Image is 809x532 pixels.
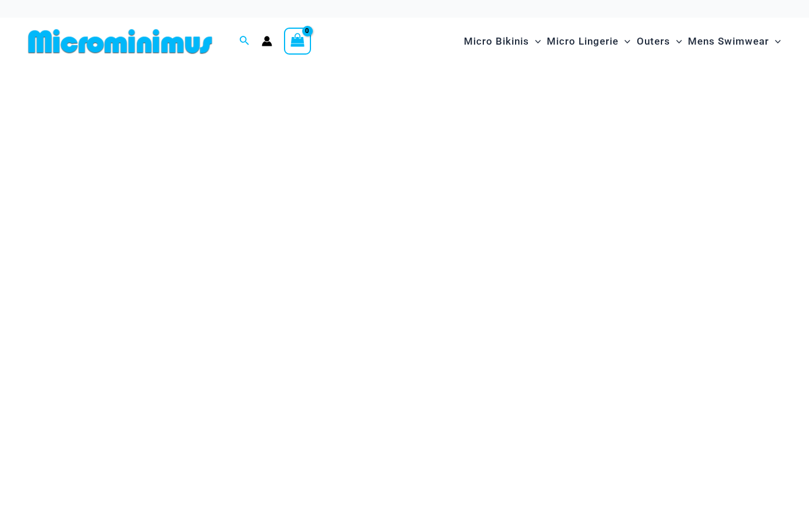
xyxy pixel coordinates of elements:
span: Mens Swimwear [688,26,769,56]
a: Micro BikinisMenu ToggleMenu Toggle [461,23,544,59]
img: MM SHOP LOGO FLAT [24,28,217,55]
span: Micro Bikinis [464,26,529,56]
a: View Shopping Cart, empty [284,28,311,55]
a: Search icon link [239,34,250,49]
a: Account icon link [262,36,272,46]
span: Menu Toggle [670,26,682,56]
span: Menu Toggle [529,26,541,56]
span: Menu Toggle [769,26,781,56]
span: Menu Toggle [619,26,630,56]
nav: Site Navigation [459,22,785,61]
span: Outers [637,26,670,56]
a: Mens SwimwearMenu ToggleMenu Toggle [685,23,784,59]
a: Micro LingerieMenu ToggleMenu Toggle [544,23,633,59]
a: OutersMenu ToggleMenu Toggle [634,23,685,59]
span: Micro Lingerie [547,26,619,56]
